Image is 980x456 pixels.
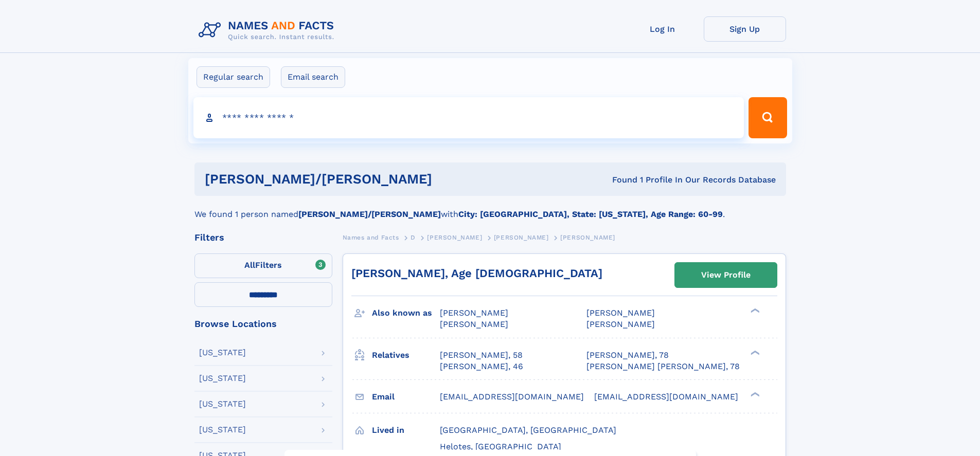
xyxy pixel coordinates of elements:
[194,16,343,44] img: Logo Names and Facts
[440,442,561,451] span: Helotes, [GEOGRAPHIC_DATA]
[343,231,399,244] a: Names and Facts
[281,66,345,88] label: Email search
[440,319,508,329] span: [PERSON_NAME]
[199,400,246,408] div: [US_STATE]
[194,196,786,221] div: We found 1 person named with .
[372,422,440,439] h3: Lived in
[205,173,522,186] h1: [PERSON_NAME]/[PERSON_NAME]
[194,233,332,242] div: Filters
[704,16,786,42] a: Sign Up
[494,234,549,241] span: [PERSON_NAME]
[440,308,508,318] span: [PERSON_NAME]
[197,66,270,88] label: Regular search
[298,209,441,219] b: [PERSON_NAME]/[PERSON_NAME]
[199,349,246,357] div: [US_STATE]
[351,267,602,280] a: [PERSON_NAME], Age [DEMOGRAPHIC_DATA]
[494,231,549,244] a: [PERSON_NAME]
[748,307,760,314] div: ❯
[586,350,669,361] a: [PERSON_NAME], 78
[372,388,440,406] h3: Email
[522,174,776,186] div: Found 1 Profile In Our Records Database
[427,234,482,241] span: [PERSON_NAME]
[427,231,482,244] a: [PERSON_NAME]
[748,391,760,397] div: ❯
[193,97,744,138] input: search input
[586,319,655,329] span: [PERSON_NAME]
[560,234,615,241] span: [PERSON_NAME]
[586,361,740,372] a: [PERSON_NAME] [PERSON_NAME], 78
[621,16,704,42] a: Log In
[440,392,584,402] span: [EMAIL_ADDRESS][DOMAIN_NAME]
[411,231,416,244] a: D
[748,349,760,356] div: ❯
[194,319,332,329] div: Browse Locations
[458,209,723,219] b: City: [GEOGRAPHIC_DATA], State: [US_STATE], Age Range: 60-99
[372,304,440,322] h3: Also known as
[440,350,523,361] a: [PERSON_NAME], 58
[675,263,777,287] a: View Profile
[440,361,523,372] a: [PERSON_NAME], 46
[701,263,751,287] div: View Profile
[194,253,332,278] label: Filters
[372,346,440,364] h3: Relatives
[586,308,655,318] span: [PERSON_NAME]
[199,374,246,382] div: [US_STATE]
[199,426,246,434] div: [US_STATE]
[411,234,416,241] span: D
[749,97,787,138] button: Search Button
[594,392,738,402] span: [EMAIL_ADDRESS][DOMAIN_NAME]
[244,260,255,270] span: All
[440,425,616,435] span: [GEOGRAPHIC_DATA], [GEOGRAPHIC_DATA]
